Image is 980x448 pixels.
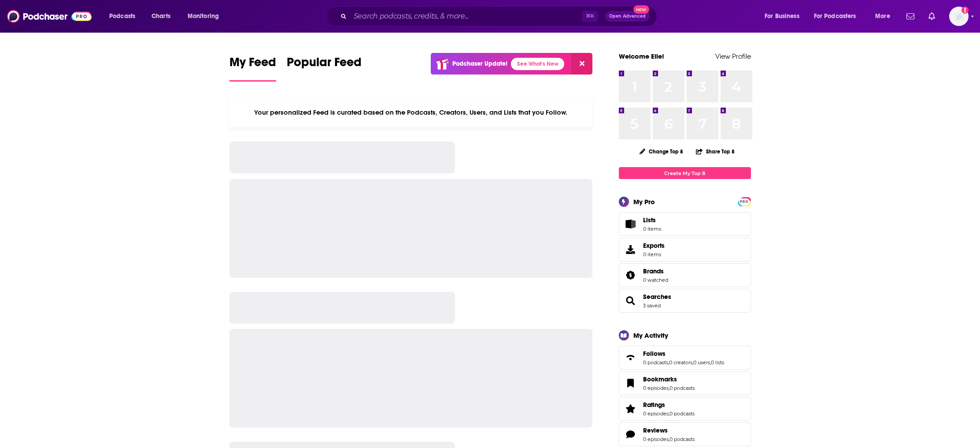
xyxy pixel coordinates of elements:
[622,377,640,389] a: Bookmarks
[643,436,669,442] a: 0 episodes
[668,359,669,366] span: ,
[452,60,507,67] p: Podchaser Update!
[643,242,665,250] span: Exports
[146,9,176,23] a: Charts
[949,7,969,26] img: User Profile
[711,359,724,366] a: 0 lists
[619,289,751,313] span: Searches
[622,295,640,307] a: Searches
[695,143,735,160] button: Share Top 8
[619,263,751,287] span: Brands
[643,277,668,283] a: 0 watched
[7,8,92,25] img: Podchaser - Follow, Share and Rate Podcasts
[287,55,362,82] a: Popular Feed
[669,385,669,391] span: ,
[758,9,810,23] button: open menu
[619,167,751,179] a: Create My Top 8
[350,9,582,23] input: Search podcasts, credits, & more...
[643,216,661,224] span: Lists
[643,267,668,275] a: Brands
[511,58,564,70] a: See What's New
[643,375,695,383] a: Bookmarks
[188,10,219,22] span: Monitoring
[765,10,799,22] span: For Business
[669,411,695,417] a: 0 podcasts
[619,238,751,261] a: Exports
[334,6,666,26] div: Search podcasts, credits, & more...
[622,428,640,441] a: Reviews
[622,269,640,281] a: Brands
[103,9,147,23] button: open menu
[622,351,640,364] a: Follows
[633,198,655,206] div: My Pro
[181,9,230,23] button: open menu
[903,9,918,24] a: Show notifications dropdown
[643,350,666,358] span: Follows
[619,371,751,395] span: Bookmarks
[869,9,901,23] button: open menu
[669,436,669,442] span: ,
[710,359,711,366] span: ,
[622,218,640,230] span: Lists
[643,401,665,409] span: Ratings
[229,97,593,127] div: Your personalized Feed is curated based on the Podcasts, Creators, Users, and Lists that you Follow.
[152,10,170,22] span: Charts
[622,403,640,415] a: Ratings
[643,375,677,383] span: Bookmarks
[962,7,969,14] svg: Add a profile image
[808,9,869,23] button: open menu
[643,293,671,301] a: Searches
[643,385,669,391] a: 0 episodes
[582,11,598,22] span: ⌘ K
[643,226,661,232] span: 0 items
[643,426,695,434] a: Reviews
[643,302,661,309] a: 3 saved
[619,346,751,370] span: Follows
[643,426,668,434] span: Reviews
[643,411,669,417] a: 0 episodes
[669,411,669,417] span: ,
[669,359,692,366] a: 0 creators
[287,55,362,75] span: Popular Feed
[229,55,276,82] a: My Feed
[619,212,751,236] a: Lists
[633,5,649,14] span: New
[609,14,646,19] span: Open Advanced
[949,7,969,26] span: Logged in as elleb2btech
[643,350,724,358] a: Follows
[643,267,664,275] span: Brands
[739,198,750,205] span: PRO
[669,436,695,442] a: 0 podcasts
[619,397,751,421] span: Ratings
[109,10,135,22] span: Podcasts
[605,11,650,22] button: Open AdvancedNew
[925,9,939,24] a: Show notifications dropdown
[814,10,856,22] span: For Podcasters
[949,7,969,26] button: Show profile menu
[875,10,890,22] span: More
[669,385,695,391] a: 0 podcasts
[619,52,664,60] a: Welcome Elle!
[643,216,656,224] span: Lists
[622,243,640,256] span: Exports
[643,359,668,366] a: 0 podcasts
[739,198,750,205] a: PRO
[633,331,668,340] div: My Activity
[643,401,695,409] a: Ratings
[693,359,710,366] a: 0 users
[643,251,665,258] span: 0 items
[715,52,751,60] a: View Profile
[692,359,693,366] span: ,
[229,55,276,75] span: My Feed
[634,146,689,157] button: Change Top 8
[619,422,751,446] span: Reviews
